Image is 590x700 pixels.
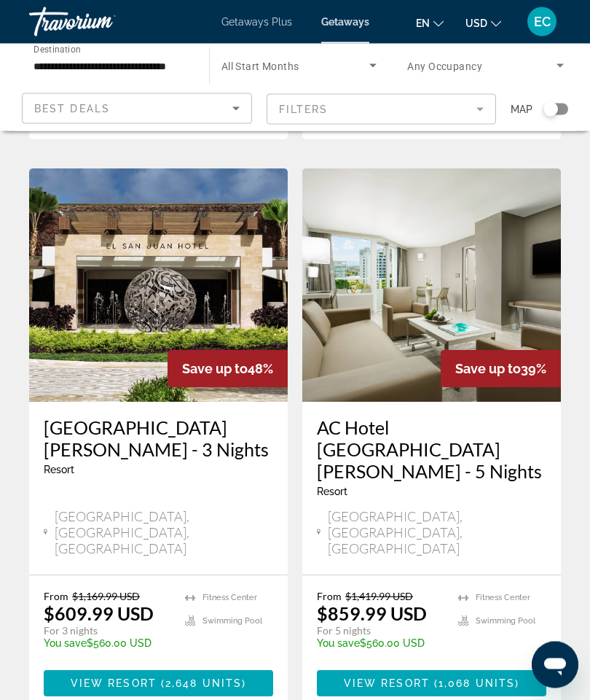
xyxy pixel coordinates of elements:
span: Save up to [182,362,248,377]
button: Change language [416,12,444,34]
a: Travorium [29,3,175,41]
span: Map [511,99,532,120]
span: Resort [44,464,74,476]
img: RX94E01X.jpg [29,169,288,402]
p: For 5 nights [317,625,444,638]
span: USD [465,17,487,29]
span: View Resort [71,678,157,690]
span: en [416,17,430,29]
p: $609.99 USD [44,603,154,625]
span: You save [317,638,360,650]
span: $1,169.99 USD [72,591,140,603]
a: Getaways [321,16,369,28]
button: Filter [267,93,497,125]
img: RM58I01X.jpg [302,169,561,402]
span: Fitness Center [476,594,530,603]
p: $560.00 USD [44,638,170,650]
div: 39% [441,351,561,388]
span: All Start Months [221,61,299,72]
button: View Resort(1,068 units) [317,671,546,697]
span: [GEOGRAPHIC_DATA], [GEOGRAPHIC_DATA], [GEOGRAPHIC_DATA] [55,509,273,557]
a: [GEOGRAPHIC_DATA][PERSON_NAME] - 3 Nights [44,417,273,461]
mat-select: Sort by [34,100,240,117]
span: EC [534,15,551,29]
span: $1,419.99 USD [345,591,413,603]
span: [GEOGRAPHIC_DATA], [GEOGRAPHIC_DATA], [GEOGRAPHIC_DATA] [328,509,546,557]
span: View Resort [344,678,430,690]
a: Getaways Plus [221,16,292,28]
span: Best Deals [34,103,110,114]
p: For 3 nights [44,625,170,638]
span: Destination [34,44,81,55]
span: Resort [317,486,347,498]
span: ( ) [430,678,519,690]
button: User Menu [523,7,561,37]
span: Any Occupancy [407,61,482,72]
button: View Resort(2,648 units) [44,671,273,697]
span: 2,648 units [165,678,242,690]
iframe: Button to launch messaging window [532,642,578,688]
p: $859.99 USD [317,603,427,625]
span: From [44,591,68,603]
span: You save [44,638,87,650]
span: ( ) [157,678,246,690]
span: From [317,591,342,603]
span: 1,068 units [438,678,515,690]
span: Save up to [455,362,521,377]
span: Swimming Pool [476,617,535,626]
div: 48% [168,351,288,388]
span: Swimming Pool [202,617,262,626]
a: AC Hotel [GEOGRAPHIC_DATA][PERSON_NAME] - 5 Nights [317,417,546,483]
button: Change currency [465,12,501,34]
p: $560.00 USD [317,638,444,650]
span: Fitness Center [202,594,257,603]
